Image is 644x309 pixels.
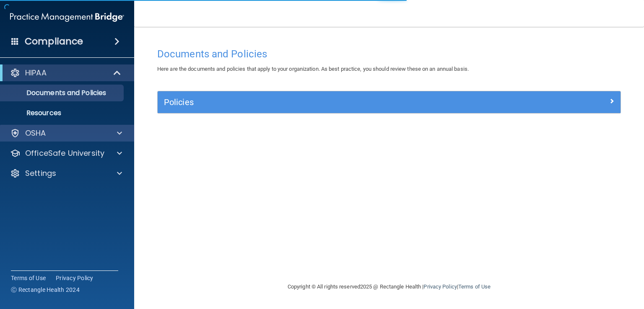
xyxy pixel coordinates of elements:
[423,283,457,290] a: Privacy Policy
[10,148,122,158] a: OfficeSafe University
[25,128,46,138] p: OSHA
[11,286,80,294] span: Ⓒ Rectangle Health 2024
[11,274,46,282] a: Terms of Use
[164,98,499,107] h5: Policies
[157,49,621,59] h4: Documents and Policies
[5,109,120,117] p: Resources
[10,128,122,138] a: OSHA
[458,283,491,290] a: Terms of Use
[25,68,47,78] p: HIPAA
[25,168,56,178] p: Settings
[25,36,83,47] h4: Compliance
[236,273,542,300] div: Copyright © All rights reserved 2025 @ Rectangle Health | |
[25,148,104,158] p: OfficeSafe University
[56,274,93,282] a: Privacy Policy
[164,95,614,109] a: Policies
[10,168,122,178] a: Settings
[10,68,122,78] a: HIPAA
[10,9,124,26] img: PMB logo
[157,66,469,72] span: Here are the documents and policies that apply to your organization. As best practice, you should...
[5,89,120,97] p: Documents and Policies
